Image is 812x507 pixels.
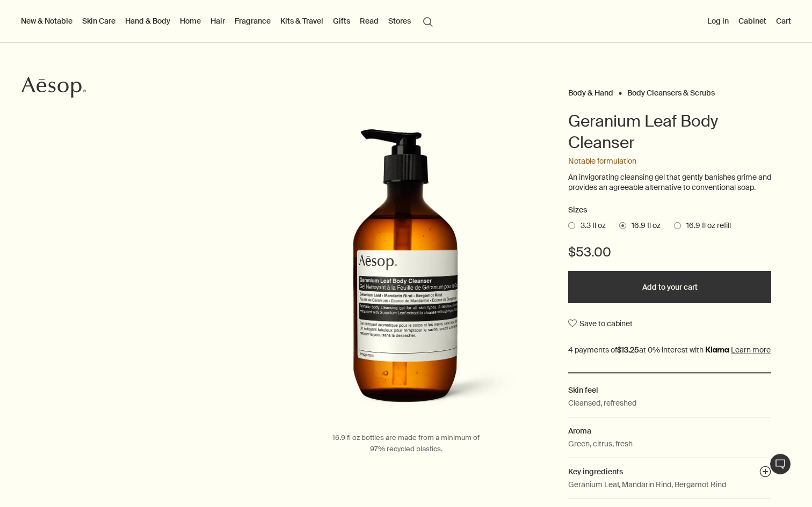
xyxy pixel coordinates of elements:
[568,204,771,217] h2: Sizes
[770,453,791,475] button: Live Assistance
[386,14,413,28] button: Stores
[418,11,438,31] button: Open search
[288,129,524,421] img: Geranium Leaf Body Cleanser 500 mL in amber bottle with pump
[331,14,352,28] a: Gifts
[568,314,633,333] button: Save to cabinet
[80,14,118,28] a: Skin Care
[568,172,771,193] p: An invigorating cleansing gel that gently banishes grime and provides an agreeable alternative to...
[233,14,273,28] a: Fragrance
[568,271,771,303] button: Add to your cart - $53.00
[568,479,726,490] p: Geranium Leaf, Mandarin Rind, Bergamot Rind
[358,14,381,28] a: Read
[627,88,715,93] a: Body Cleansers & Scrubs
[626,221,661,231] span: 16.9 fl oz
[568,467,623,476] span: Key ingredients
[21,77,86,98] svg: Aesop
[774,14,793,28] button: Cart
[568,111,771,153] h1: Geranium Leaf Body Cleanser
[568,438,633,450] p: Green, citrus, fresh
[19,14,75,28] button: New & Notable
[568,384,771,396] h2: Skin feel
[278,14,325,28] a: Kits & Travel
[568,88,613,93] a: Body & Hand
[705,14,731,28] button: Log in
[736,14,769,28] a: Cabinet
[759,466,771,481] button: Key ingredients
[568,244,611,261] span: $53.00
[178,14,203,28] a: Home
[681,221,731,231] span: 16.9 fl oz refill
[575,221,606,231] span: 3.3 fl oz
[568,397,636,409] p: Cleansed, refreshed
[19,74,89,104] a: Aesop
[208,14,227,28] a: Hair
[568,425,771,437] h2: Aroma
[123,14,172,28] a: Hand & Body
[332,433,480,453] span: 16.9 fl oz bottles are made from a minimum of 97% recycled plastics.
